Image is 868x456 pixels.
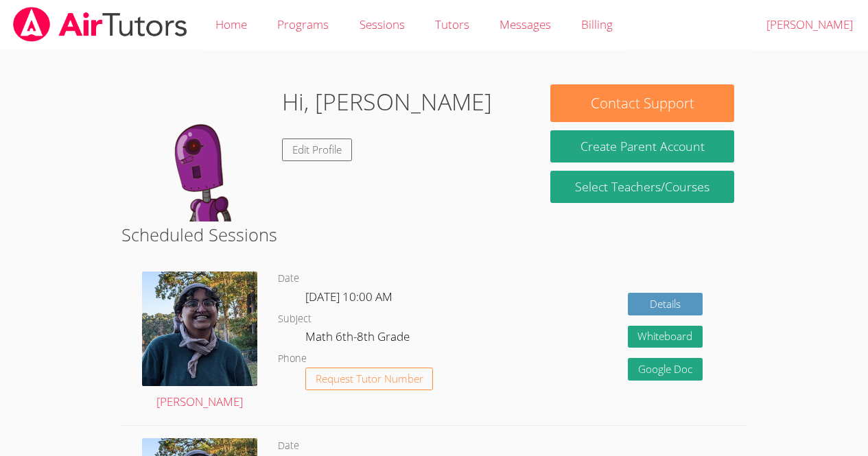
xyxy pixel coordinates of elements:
img: airtutors_banner-c4298cdbf04f3fff15de1276eac7730deb9818008684d7c2e4769d2f7ddbe033.png [12,7,189,42]
img: default.png [134,84,271,221]
a: Edit Profile [282,139,352,161]
dt: Phone [278,350,307,368]
span: Messages [500,16,551,32]
dt: Subject [278,311,312,328]
h1: Hi, [PERSON_NAME] [282,84,492,119]
span: Request Tutor Number [316,374,423,384]
a: Google Doc [628,358,703,381]
button: Create Parent Account [550,130,734,163]
span: [DATE] 10:00 AM [305,289,392,304]
dt: Date [278,437,299,455]
a: [PERSON_NAME] [142,272,257,412]
button: Contact Support [550,84,734,122]
button: Request Tutor Number [305,368,434,390]
button: Whiteboard [628,326,703,348]
dd: Math 6th-8th Grade [305,327,412,350]
a: Details [628,293,703,315]
img: avatar.png [142,272,257,387]
h2: Scheduled Sessions [121,221,747,248]
a: Select Teachers/Courses [550,171,734,203]
dt: Date [278,270,299,287]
